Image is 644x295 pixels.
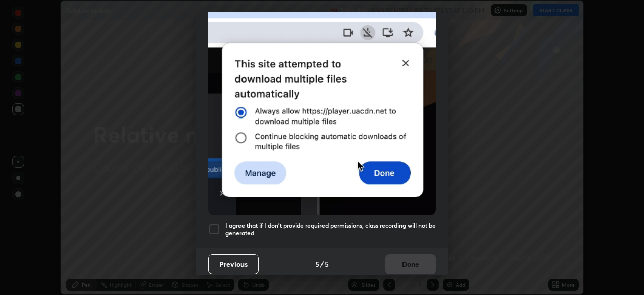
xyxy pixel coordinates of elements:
[325,259,329,269] h4: 5
[208,254,259,274] button: Previous
[320,259,324,269] h4: /
[225,222,436,238] h5: I agree that if I don't provide required permissions, class recording will not be generated
[315,259,319,269] h4: 5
